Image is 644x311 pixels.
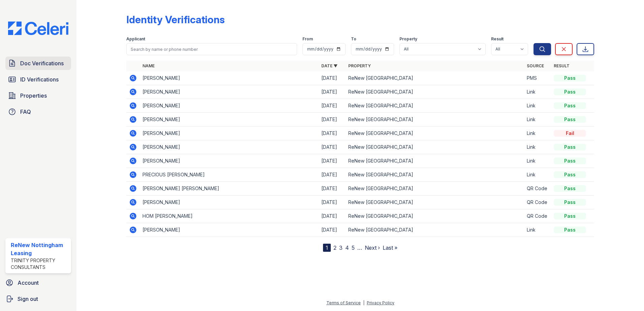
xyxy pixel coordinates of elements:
div: Pass [554,102,586,109]
div: Fail [554,130,586,137]
td: [PERSON_NAME] [PERSON_NAME] [140,182,319,196]
a: 2 [333,244,336,251]
td: ReNew [GEOGRAPHIC_DATA] [346,209,524,223]
td: Link [524,99,551,113]
td: ReNew [GEOGRAPHIC_DATA] [346,99,524,113]
td: [DATE] [319,223,346,237]
a: Date ▼ [321,63,337,68]
td: [PERSON_NAME] [140,99,319,113]
a: Next › [365,244,380,251]
div: | [363,300,364,305]
td: QR Code [524,196,551,209]
div: Trinity Property Consultants [11,257,68,271]
a: Property [348,63,371,68]
a: Terms of Service [326,300,361,305]
a: Doc Verifications [5,57,71,70]
td: QR Code [524,209,551,223]
div: Pass [554,75,586,81]
a: Privacy Policy [367,300,394,305]
td: ReNew [GEOGRAPHIC_DATA] [346,71,524,85]
div: Pass [554,171,586,178]
a: 3 [339,244,343,251]
span: Account [18,279,39,287]
a: Account [3,276,74,289]
td: Link [524,140,551,154]
td: ReNew [GEOGRAPHIC_DATA] [346,168,524,182]
td: Link [524,127,551,140]
span: … [357,244,362,252]
a: Source [527,63,544,68]
a: Result [554,63,570,68]
div: Pass [554,116,586,123]
td: ReNew [GEOGRAPHIC_DATA] [346,223,524,237]
td: Link [524,154,551,168]
img: CE_Logo_Blue-a8612792a0a2168367f1c8372b55b34899dd931a85d93a1a3d3e32e68fde9ad4.png [3,22,74,35]
td: [DATE] [319,209,346,223]
span: Properties [20,92,47,100]
label: From [302,36,313,42]
td: ReNew [GEOGRAPHIC_DATA] [346,113,524,127]
td: Link [524,113,551,127]
label: To [351,36,356,42]
div: Identity Verifications [126,13,225,26]
td: ReNew [GEOGRAPHIC_DATA] [346,154,524,168]
td: ReNew [GEOGRAPHIC_DATA] [346,196,524,209]
td: [PERSON_NAME] [140,154,319,168]
a: Name [142,63,155,68]
a: Last » [383,244,397,251]
div: Pass [554,185,586,192]
a: 5 [352,244,355,251]
label: Applicant [126,36,145,42]
td: [DATE] [319,196,346,209]
td: HOM [PERSON_NAME] [140,209,319,223]
a: ID Verifications [5,73,71,86]
td: [PERSON_NAME] [140,196,319,209]
td: [DATE] [319,182,346,196]
input: Search by name or phone number [126,43,297,55]
td: [DATE] [319,85,346,99]
td: PRECIOUS [PERSON_NAME] [140,168,319,182]
td: [PERSON_NAME] [140,71,319,85]
td: [PERSON_NAME] [140,113,319,127]
a: Sign out [3,292,74,306]
td: [DATE] [319,140,346,154]
td: Link [524,168,551,182]
td: [DATE] [319,154,346,168]
div: 1 [323,244,331,252]
span: Sign out [18,295,38,303]
td: [DATE] [319,127,346,140]
a: 4 [345,244,349,251]
td: Link [524,85,551,99]
div: ReNew Nottingham Leasing [11,241,68,257]
div: Pass [554,227,586,233]
td: ReNew [GEOGRAPHIC_DATA] [346,85,524,99]
td: PMS [524,71,551,85]
span: Doc Verifications [20,59,64,67]
td: [PERSON_NAME] [140,85,319,99]
label: Result [491,36,504,42]
div: Pass [554,144,586,150]
a: FAQ [5,105,71,118]
div: Pass [554,158,586,164]
td: ReNew [GEOGRAPHIC_DATA] [346,182,524,196]
td: [DATE] [319,99,346,113]
td: [PERSON_NAME] [140,223,319,237]
span: FAQ [20,108,31,116]
td: [DATE] [319,71,346,85]
td: QR Code [524,182,551,196]
a: Properties [5,89,71,102]
td: [PERSON_NAME] [140,127,319,140]
td: ReNew [GEOGRAPHIC_DATA] [346,140,524,154]
div: Pass [554,199,586,206]
td: Link [524,223,551,237]
td: [DATE] [319,168,346,182]
label: Property [399,36,417,42]
td: ReNew [GEOGRAPHIC_DATA] [346,127,524,140]
td: [DATE] [319,113,346,127]
div: Pass [554,89,586,95]
td: [PERSON_NAME] [140,140,319,154]
div: Pass [554,213,586,219]
span: ID Verifications [20,75,59,83]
